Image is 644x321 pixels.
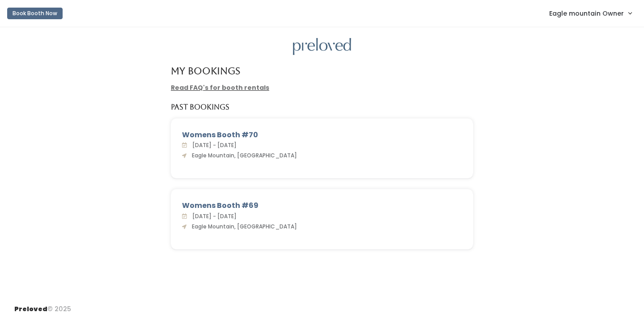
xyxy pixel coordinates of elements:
[14,297,71,314] div: © 2025
[182,130,462,140] div: Womens Booth #70
[293,38,351,55] img: preloved logo
[171,103,229,111] h5: Past Bookings
[182,200,462,211] div: Womens Booth #69
[171,66,240,76] h4: My Bookings
[189,212,237,220] span: [DATE] - [DATE]
[549,8,624,18] span: Eagle mountain Owner
[540,4,640,23] a: Eagle mountain Owner
[7,8,63,19] button: Book Booth Now
[188,223,297,230] span: Eagle Mountain, [GEOGRAPHIC_DATA]
[189,141,237,149] span: [DATE] - [DATE]
[188,152,297,159] span: Eagle Mountain, [GEOGRAPHIC_DATA]
[171,83,269,92] a: Read FAQ's for booth rentals
[14,304,47,313] span: Preloved
[7,4,63,23] a: Book Booth Now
